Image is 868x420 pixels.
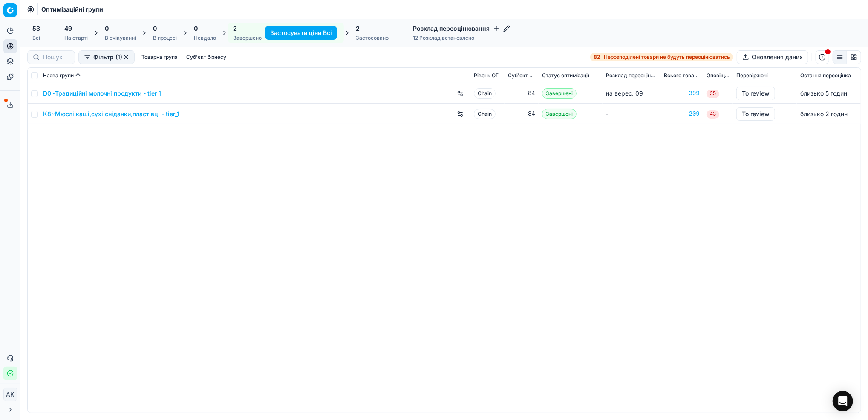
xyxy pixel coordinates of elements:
[508,89,535,98] div: 84
[474,88,496,99] span: Chain
[64,35,88,41] div: На старті
[707,110,719,119] span: 43
[603,104,660,124] td: -
[32,24,40,33] span: 53
[153,35,177,41] div: В процесі
[474,72,499,79] span: Рівень OГ
[78,50,135,64] button: Фільтр (1)
[594,54,600,61] strong: 82
[542,72,589,79] span: Статус оптимізації
[508,110,535,118] div: 84
[833,391,853,411] div: Open Intercom Messenger
[74,71,82,80] button: Sorted by Назва групи ascending
[736,87,775,100] button: To review
[265,26,337,40] button: Застосувати ціни Всі
[542,109,577,119] span: Завершені
[356,24,360,33] span: 2
[800,110,848,117] span: близько 2 годин
[413,24,510,33] h4: Розклад переоцінювання
[105,35,136,41] div: В очікуванні
[153,24,157,33] span: 0
[800,72,851,79] span: Остання переоцінка
[606,72,657,79] span: Розклад переоцінювання
[41,5,103,14] nav: breadcrumb
[43,89,161,98] a: D0~Традиційні молочні продукти - tier_1
[138,52,181,62] button: Товарна група
[41,5,103,14] span: Оптимізаційні групи
[64,24,72,33] span: 49
[3,388,17,401] button: AK
[43,110,179,118] a: K8~Мюслі,каші,сухі сніданки,пластівці - tier_1
[105,24,109,33] span: 0
[43,53,69,61] input: Пошук
[606,90,643,97] span: на верес. 09
[736,72,768,79] span: Перевіряючі
[356,35,389,41] div: Застосовано
[233,35,262,41] div: Завершено
[664,89,700,98] a: 399
[413,35,510,41] div: 12 Розклад встановлено
[736,107,775,121] button: To review
[4,388,17,401] span: AK
[43,72,74,79] span: Назва групи
[707,90,719,98] span: 35
[194,35,216,41] div: Невдало
[508,72,535,79] span: Суб'єкт бізнесу
[800,90,847,97] span: близько 5 годин
[194,24,198,33] span: 0
[183,52,230,62] button: Суб'єкт бізнесу
[590,53,733,61] a: 82Нерозподілені товари не будуть переоцінюватись
[474,109,496,119] span: Chain
[664,110,700,118] a: 209
[604,54,730,61] span: Нерозподілені товари не будуть переоцінюватись
[32,35,40,41] div: Всі
[542,88,577,99] span: Завершені
[737,50,808,64] button: Оновлення даних
[664,72,700,79] span: Всього товарів
[233,24,237,33] span: 2
[707,72,730,79] span: Оповіщення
